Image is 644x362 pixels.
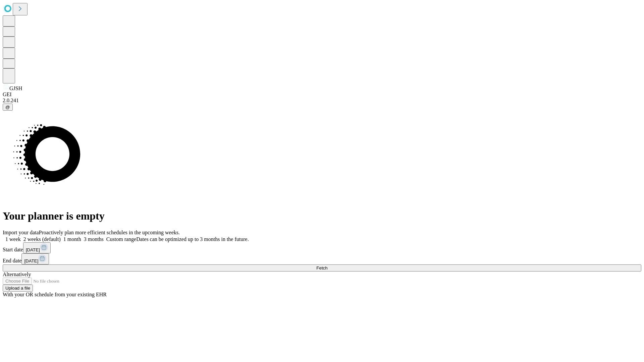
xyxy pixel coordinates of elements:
span: Custom range [106,236,136,242]
span: Fetch [316,265,327,270]
div: Start date [3,242,641,253]
h1: Your planner is empty [3,210,641,222]
div: GEI [3,92,641,98]
span: GJSH [9,85,22,91]
button: @ [3,104,13,111]
button: [DATE] [23,242,51,253]
span: Import your data [3,230,39,235]
div: End date [3,253,641,264]
button: Fetch [3,264,641,271]
span: Dates can be optimized up to 3 months in the future. [136,236,249,242]
button: Upload a file [3,285,33,292]
button: [DATE] [21,253,49,264]
span: @ [5,105,10,110]
span: Proactively plan more efficient schedules in the upcoming weeks. [39,230,180,235]
span: [DATE] [24,258,38,263]
span: 3 months [84,236,104,242]
span: Alternatively [3,271,31,277]
div: 2.0.241 [3,98,641,104]
span: With your OR schedule from your existing EHR [3,292,107,297]
span: 1 week [5,236,21,242]
span: 2 weeks (default) [23,236,61,242]
span: 1 month [63,236,81,242]
span: [DATE] [26,247,40,252]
